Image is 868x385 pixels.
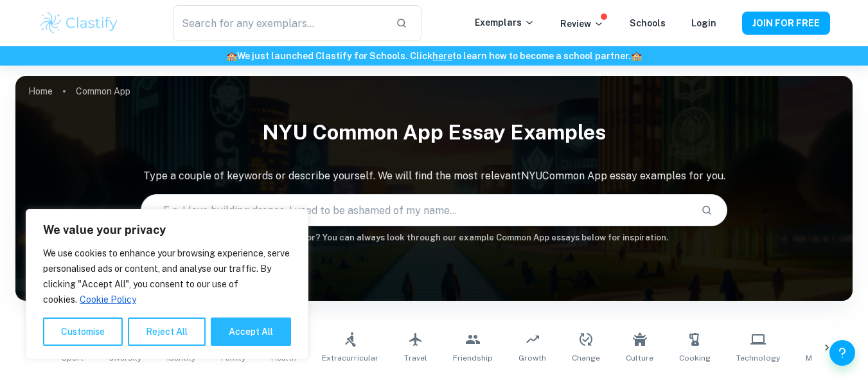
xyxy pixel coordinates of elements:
[173,5,385,41] input: Search for any exemplars...
[39,10,120,36] img: Clastify logo
[453,352,493,364] span: Friendship
[322,352,378,364] span: Extracurricular
[128,318,206,346] button: Reject All
[404,352,427,364] span: Travel
[15,112,853,153] h1: NYU Common App Essay Examples
[518,352,546,364] span: Growth
[28,82,53,100] a: Home
[829,340,855,366] button: Help and Feedback
[3,49,865,63] h6: We just launched Clastify for Schools. Click to learn how to become a school partner.
[626,352,653,364] span: Culture
[679,352,711,364] span: Cooking
[15,231,853,244] h6: Not sure what to search for? You can always look through our example Common App essays below for ...
[736,352,780,364] span: Technology
[226,51,237,61] span: 🏫
[691,18,716,28] a: Login
[806,352,828,364] span: Music
[475,15,535,30] p: Exemplars
[43,222,291,238] p: We value your privacy
[26,209,308,359] div: We value your privacy
[43,318,123,346] button: Customise
[560,17,604,31] p: Review
[15,168,853,184] p: Type a couple of keywords or describe yourself. We will find the most relevant NYU Common App ess...
[631,51,642,61] span: 🏫
[76,84,130,98] p: Common App
[43,246,291,307] p: We use cookies to enhance your browsing experience, serve personalised ads or content, and analys...
[79,294,137,305] a: Cookie Policy
[211,318,291,346] button: Accept All
[742,12,830,35] button: JOIN FOR FREE
[696,199,718,221] button: Search
[141,192,690,228] input: E.g. I love building drones, I used to be ashamed of my name...
[572,352,600,364] span: Change
[432,51,452,61] a: here
[630,18,666,28] a: Schools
